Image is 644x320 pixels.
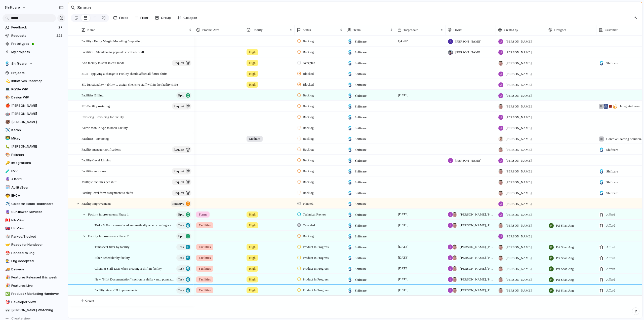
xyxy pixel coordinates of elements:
div: 🐻[PERSON_NAME] [3,118,65,126]
span: PO/BA WIP [11,87,64,92]
button: 🚚 [5,267,10,272]
span: SIL/Facility rostering [82,103,110,109]
div: 🎲Parked/Blocked [3,233,65,240]
button: 🇨🇦 [5,218,10,223]
span: SILS - applying a change to Facility should affect all future shifts [82,70,167,76]
button: 🎯 [5,300,10,305]
span: AbilitySeer [11,185,64,190]
button: Fields [111,14,130,22]
button: 🎉 [5,275,10,280]
button: ✈️ [5,201,10,206]
button: 🧪 [5,169,10,174]
span: Eng Accepted [11,259,64,264]
span: Allow Mobile App to book Facility [82,125,128,130]
a: 🔮Sunflower Services [3,208,65,216]
div: 🚚Delivery [3,266,65,273]
button: shiftcare [2,4,29,12]
span: Sunflower Services [11,209,64,215]
button: 🤝 [5,242,10,247]
span: Tasks & Forms associated automatically when creating a shift in a facility [95,222,175,228]
a: 💻PO/BA WIP [3,86,65,93]
a: ⛑️Handed to Eng. [3,249,65,257]
div: 🔑 [5,160,9,166]
span: UK View [11,226,64,231]
span: Karan [11,128,64,133]
button: 🎨 [5,95,10,100]
button: Shiftcare [3,60,65,67]
span: Invoicing - invoicing for facility [82,114,124,120]
button: ✈️ [5,128,10,133]
span: EVV [11,169,64,174]
span: Team [353,27,361,32]
div: 💻 [5,86,9,92]
a: 🤝Ready for Handover [3,241,65,248]
span: Facility Improvements [82,200,111,206]
button: 🔮 [5,209,10,215]
span: Status [303,27,311,32]
span: Collapse [183,15,197,20]
span: Facilities as rooms [82,168,106,174]
a: 🧪EVV [3,167,65,175]
span: Shiftcare [355,288,367,293]
span: Facility manager notifications [82,146,121,152]
a: 🇨🇦NA View [3,217,65,224]
div: ✈️Karan [3,126,65,134]
a: 🎉Features Released this week [3,274,65,281]
a: 🍎[PERSON_NAME] [3,102,65,110]
div: 🎨Peishan [3,151,65,159]
span: [PERSON_NAME] , [PERSON_NAME] [460,288,494,293]
button: 🔮 [5,177,10,182]
button: 🇬🇧 [5,226,10,231]
span: Product Area [202,27,219,32]
a: 👀[PERSON_NAME] Watching [3,306,65,314]
div: 👀 [5,307,9,313]
div: 🎲 [5,234,9,239]
span: Shiftcare [606,61,618,66]
span: Delivery [11,267,64,272]
span: Target date [404,27,418,32]
div: 🗓️ [5,185,9,190]
button: 💫 [5,79,10,84]
div: 🎨 [5,95,9,100]
div: 🇬🇧UK View [3,225,65,232]
span: Client & Staff Lists when creating a shift in facility [95,265,162,271]
button: 🎨 [5,152,10,157]
span: Shiftcare [606,191,618,196]
div: 🎉 [5,275,9,280]
div: 🤖 [5,111,9,117]
span: Features Released this week [11,275,64,280]
span: Facilities - Invoicing [82,135,109,141]
div: ✅Product / Marketing Handover [3,290,65,298]
span: Product / Marketing Handover [11,291,64,296]
span: Facility Improvements Phase 2 [88,233,129,239]
a: Feedback27 [3,24,65,31]
span: Customer [605,27,618,32]
div: 🎉Features Live [3,282,65,290]
button: 🧒 [5,193,10,198]
span: Feedback [11,25,57,30]
span: 323 [56,33,63,38]
span: Shiftcare [606,180,618,185]
a: ✈️Goldstar Home Healthcare [3,200,65,208]
div: 🐛[PERSON_NAME] [3,143,65,150]
div: 🚚 [5,266,9,272]
span: Created by [504,27,518,32]
span: [PERSON_NAME] [11,120,64,125]
span: Parked/Blocked [11,234,64,239]
span: Owner [454,27,462,32]
span: Facility Improvements Phase 1 [88,211,129,217]
button: 💻 [5,87,10,92]
a: 🎯Developer View [3,298,65,306]
span: [PERSON_NAME] [11,103,64,108]
span: Afford [606,223,615,228]
span: Prototypes [11,41,64,46]
span: Afford [606,212,615,217]
div: ✈️ [5,127,9,133]
button: 🎲 [5,234,10,239]
span: Afford [606,288,615,293]
span: [DATE] [397,287,410,293]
